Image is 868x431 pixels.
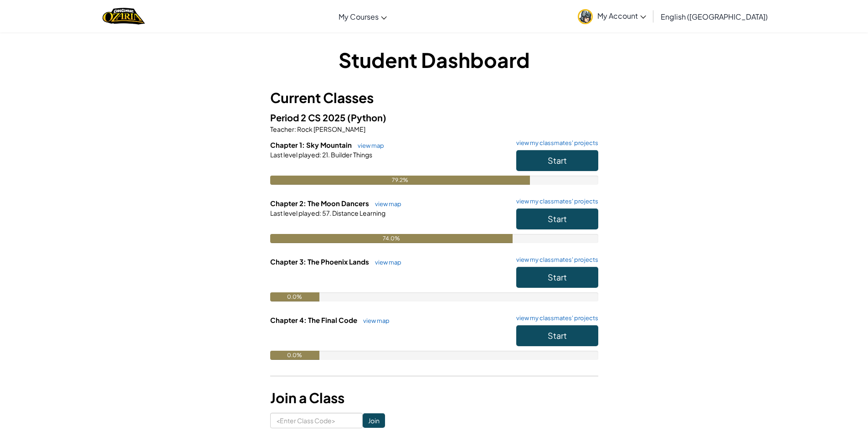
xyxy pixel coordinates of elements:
[103,7,145,26] a: Ozaria by CodeCombat logo
[270,88,598,108] h3: Current Classes
[270,140,353,149] span: Chapter 1: Sky Mountain
[548,213,567,224] span: Start
[270,112,347,123] span: Period 2 CS 2025
[597,11,646,21] span: My Account
[270,234,513,243] div: 74.0%
[512,140,598,146] a: view my classmates' projects
[296,125,365,133] span: Rock [PERSON_NAME]
[370,200,401,208] a: view map
[339,12,379,21] span: My Courses
[270,316,359,324] span: Chapter 4: The Final Code
[270,46,598,74] h1: Student Dashboard
[512,257,598,263] a: view my classmates' projects
[661,12,768,21] span: English ([GEOGRAPHIC_DATA])
[319,151,321,159] span: :
[319,209,321,217] span: :
[331,209,385,217] span: Distance Learning
[270,413,363,428] input: <Enter Class Code>
[656,4,772,29] a: English ([GEOGRAPHIC_DATA])
[270,388,598,408] h3: Join a Class
[321,209,331,217] span: 57.
[548,155,567,166] span: Start
[294,125,296,133] span: :
[270,151,319,159] span: Last level played
[270,199,370,208] span: Chapter 2: The Moon Dancers
[370,259,401,266] a: view map
[270,292,319,301] div: 0.0%
[347,112,386,123] span: (Python)
[353,142,384,149] a: view map
[516,325,598,346] button: Start
[512,315,598,321] a: view my classmates' projects
[270,209,319,217] span: Last level played
[548,272,567,282] span: Start
[270,257,370,266] span: Chapter 3: The Phoenix Lands
[270,125,294,133] span: Teacher
[334,4,391,29] a: My Courses
[516,150,598,171] button: Start
[321,151,330,159] span: 21.
[270,351,319,360] div: 0.0%
[270,176,530,185] div: 79.2%
[516,267,598,288] button: Start
[573,2,651,31] a: My Account
[330,151,372,159] span: Builder Things
[512,198,598,204] a: view my classmates' projects
[359,317,390,324] a: view map
[578,9,593,24] img: avatar
[363,413,385,428] input: Join
[103,7,145,26] img: Home
[548,330,567,341] span: Start
[516,208,598,229] button: Start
